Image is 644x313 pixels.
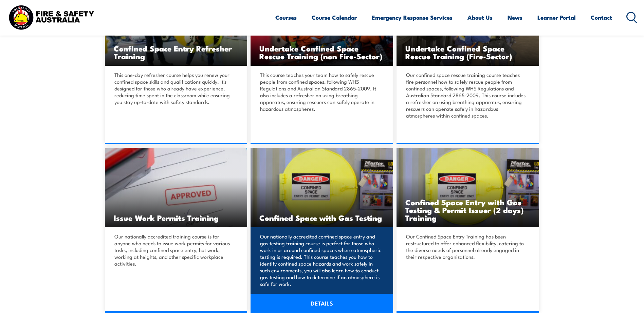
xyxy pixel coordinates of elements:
[275,8,297,26] a: Courses
[372,8,453,26] a: Emergency Response Services
[251,148,393,227] img: Confined Space Entry
[467,8,493,26] a: About Us
[405,44,530,60] h3: Undertake Confined Space Rescue Training (Fire-Sector)
[114,44,239,60] h3: Confined Space Entry Refresher Training
[114,71,236,105] p: This one-day refresher course helps you renew your confined space skills and qualifications quick...
[105,148,247,227] img: Issue Work Permits
[406,71,528,119] p: Our confined space rescue training course teaches fire personnel how to safely rescue people from...
[114,233,236,267] p: Our nationally accredited training course is for anyone who needs to issue work permits for vario...
[259,44,384,60] h3: Undertake Confined Space Rescue Training (non Fire-Sector)
[251,294,393,313] a: DETAILS
[537,8,576,26] a: Learner Portal
[397,148,539,227] img: Confined Space Entry
[259,214,384,222] h3: Confined Space with Gas Testing
[312,8,357,26] a: Course Calendar
[406,233,528,260] p: Our Confined Space Entry Training has been restructured to offer enhanced flexibility, catering t...
[114,214,239,222] h3: Issue Work Permits Training
[260,233,382,287] p: Our nationally accredited confined space entry and gas testing training course is perfect for tho...
[397,148,539,227] a: Confined Space Entry with Gas Testing & Permit Issuer (2 days) Training
[591,8,612,26] a: Contact
[260,71,382,112] p: This course teaches your team how to safely rescue people from confined spaces, following WHS Reg...
[251,148,393,227] a: Confined Space with Gas Testing
[508,8,522,26] a: News
[405,198,530,222] h3: Confined Space Entry with Gas Testing & Permit Issuer (2 days) Training
[105,148,247,227] a: Issue Work Permits Training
